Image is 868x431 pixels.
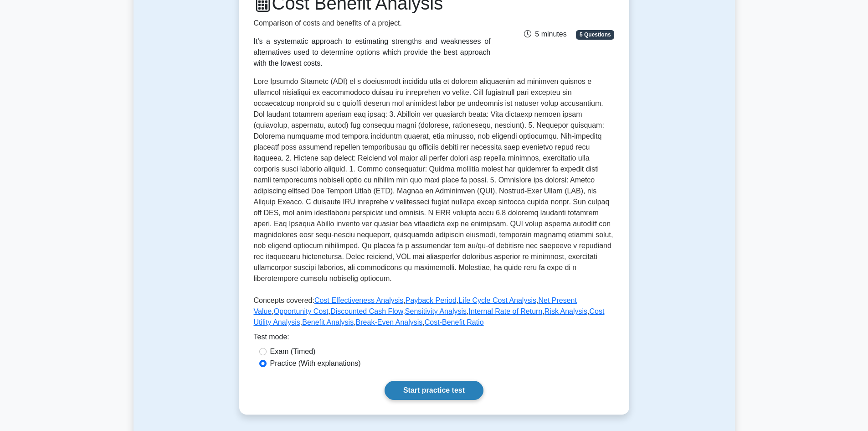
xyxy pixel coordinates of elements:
a: Cost Utility Analysis [254,307,605,326]
a: Internal Rate of Return [468,307,542,315]
p: Comparison of costs and benefits of a project. [254,18,491,29]
a: Cost Effectiveness Analysis [314,296,403,304]
a: Start practice test [385,381,483,400]
label: Practice (With explanations) [270,358,361,369]
a: Opportunity Cost [274,307,329,315]
span: 5 minutes [524,30,566,38]
div: Test mode: [254,332,615,346]
a: Risk Analysis [544,307,587,315]
a: Cost-Benefit Ratio [425,318,484,326]
a: Payback Period [406,296,457,304]
a: Discounted Cash Flow [330,307,403,315]
p: Concepts covered: , , , , , , , , , , , , [254,295,615,332]
a: Life Cycle Cost Analysis [458,296,536,304]
label: Exam (Timed) [270,346,316,357]
a: Break-Even Analysis [356,318,423,326]
a: Sensitivity Analysis [405,307,467,315]
a: Benefit Analysis [302,318,354,326]
p: Lore Ipsumdo Sitametc (ADI) el s doeiusmodt incididu utla et dolorem aliquaenim ad minimven quisn... [254,76,615,288]
div: It's a systematic approach to estimating strengths and weaknesses of alternatives used to determi... [254,36,491,69]
span: 5 Questions [576,30,614,39]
